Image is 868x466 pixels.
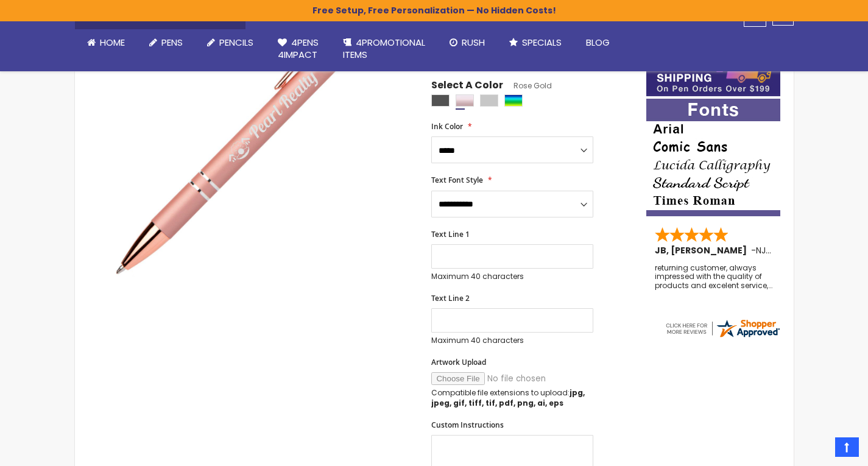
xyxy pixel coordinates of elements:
[522,36,562,49] span: Specials
[655,244,751,256] span: JB, [PERSON_NAME]
[664,331,781,342] a: 4pens.com certificate URL
[497,29,574,56] a: Specials
[431,357,486,367] span: Artwork Upload
[161,36,183,49] span: Pens
[431,420,504,430] span: Custom Instructions
[437,29,497,56] a: Rush
[431,293,470,303] span: Text Line 2
[431,94,450,107] div: Gunmetal
[835,437,859,457] a: Top
[664,317,781,339] img: 4pens.com widget logo
[586,36,610,49] span: Blog
[504,94,523,107] div: Assorted
[431,229,470,239] span: Text Line 1
[574,29,622,56] a: Blog
[195,29,266,56] a: Pencils
[431,336,593,345] p: Maximum 40 characters
[266,29,331,69] a: 4Pens4impact
[756,244,771,256] span: NJ
[219,36,253,49] span: Pencils
[431,387,585,408] strong: jpg, jpeg, gif, tiff, tif, pdf, png, ai, eps
[751,244,857,256] span: - ,
[480,94,498,107] div: Silver
[431,272,593,281] p: Maximum 40 characters
[431,175,483,185] span: Text Font Style
[75,29,137,56] a: Home
[655,264,773,290] div: returning customer, always impressed with the quality of products and excelent service, will retu...
[462,36,485,49] span: Rush
[278,36,319,61] span: 4Pens 4impact
[646,99,780,216] img: font-personalization-examples
[431,79,503,95] span: Select A Color
[343,36,425,61] span: 4PROMOTIONAL ITEMS
[503,80,552,91] span: Rose Gold
[456,94,474,107] div: Rose Gold
[331,29,437,69] a: 4PROMOTIONALITEMS
[100,36,125,49] span: Home
[646,52,780,96] img: Free shipping on orders over $199
[137,29,195,56] a: Pens
[431,388,593,408] p: Compatible file extensions to upload:
[431,121,463,132] span: Ink Color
